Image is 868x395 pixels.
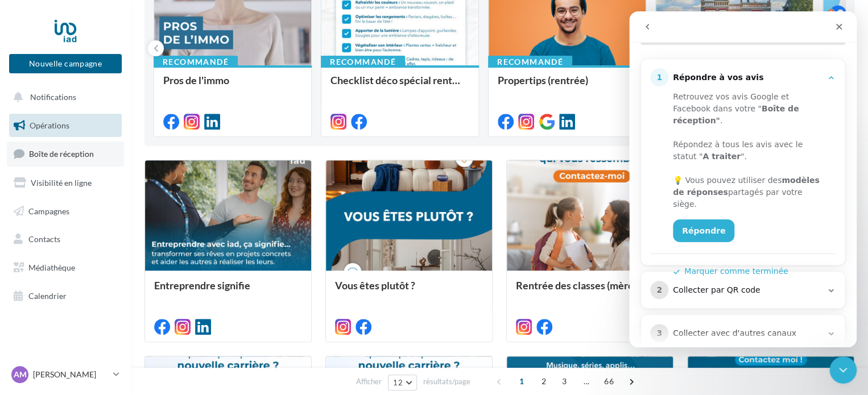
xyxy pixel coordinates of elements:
button: Notifications [7,85,119,109]
span: Afficher [356,376,382,387]
a: Opérations [7,114,124,138]
span: Contacts [28,234,60,244]
span: 2 [535,372,553,390]
span: 66 [600,372,618,390]
div: Vous êtes plutôt ? [335,280,483,302]
span: Médiathèque [28,263,75,272]
div: Entreprendre signifie [154,280,302,302]
button: Nouvelle campagne [9,54,122,73]
span: Notifications [30,92,76,102]
span: Campagnes [28,206,69,215]
span: 12 [393,378,403,387]
div: Recommandé [488,56,572,68]
a: Boîte de réception [7,142,124,166]
iframe: Intercom live chat [829,356,857,384]
a: Campagnes [7,199,124,223]
div: Recommandé [321,56,405,68]
a: Médiathèque [7,256,124,280]
a: Contacts [7,227,124,251]
span: Opérations [30,120,69,130]
a: Calendrier [7,284,124,308]
span: résultats/page [423,376,470,387]
div: Checklist déco spécial rentrée [330,74,469,97]
p: [PERSON_NAME] [33,369,109,380]
iframe: Intercom live chat [629,11,857,347]
a: Visibilité en ligne [7,171,124,195]
span: Calendrier [28,291,67,301]
div: Propertips (rentrée) [498,74,636,97]
span: AM [14,369,27,380]
div: Rentrée des classes (mère) [516,280,664,302]
div: Pros de l'immo [163,74,302,97]
span: ... [577,372,596,390]
a: AM [PERSON_NAME] [9,364,122,385]
span: Boîte de réception [29,149,94,159]
button: 12 [388,375,417,390]
span: 1 [512,372,531,390]
span: 3 [555,372,573,390]
div: Recommandé [154,56,238,68]
span: Visibilité en ligne [31,178,92,188]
